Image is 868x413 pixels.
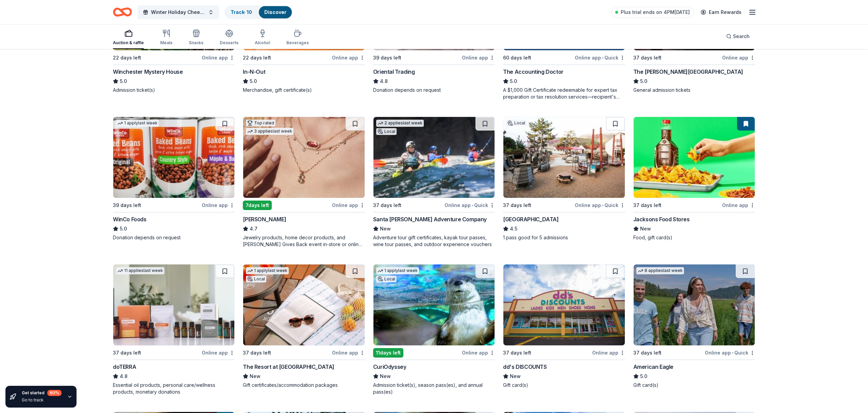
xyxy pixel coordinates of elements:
button: Alcohol [255,27,270,49]
img: Image for The Resort at Pelican Hill [243,264,364,345]
a: Discover [264,9,286,15]
div: 37 days left [633,54,662,62]
button: Search [721,30,755,43]
div: 37 days left [113,349,141,357]
img: Image for dd's DISCOUNTS [503,264,624,345]
a: Image for Jacksons Food Stores37 days leftOnline appJacksons Food StoresNewFood, gift card(s) [633,117,755,241]
div: Online app [722,201,755,209]
div: Get started [22,390,62,396]
div: 11 days left [373,348,403,358]
span: 4.7 [250,225,257,233]
div: Santa [PERSON_NAME] Adventure Company [373,215,487,223]
div: A $1,000 Gift Certificate redeemable for expert tax preparation or tax resolution services—recipi... [503,87,625,100]
span: • [732,350,733,356]
div: General admission tickets [633,87,755,93]
div: Local [376,276,397,282]
span: New [640,225,651,233]
div: Online app [592,348,625,357]
span: 5.0 [640,77,647,85]
button: Meals [160,27,172,49]
div: Online app Quick [575,53,625,62]
img: Image for WinCo Foods [113,117,234,198]
a: Earn Rewards [697,6,746,18]
img: Image for Jacksons Food Stores [634,117,755,198]
div: 39 days left [373,54,401,62]
div: Top rated [246,120,276,126]
div: Online app [332,201,365,209]
span: New [380,372,391,380]
div: 60 % [47,390,62,396]
a: Image for Kendra ScottTop rated3 applieslast week7days leftOnline app[PERSON_NAME]4.7Jewelry prod... [243,117,365,248]
span: Winter Holiday Cheer Auction [151,8,205,16]
div: 1 apply last week [246,267,289,274]
button: Snacks [189,27,203,49]
span: 5.0 [510,77,517,85]
span: New [510,372,521,380]
img: Image for CuriOdyssey [373,264,495,345]
div: Gift card(s) [503,382,625,389]
div: American Eagle [633,363,673,371]
span: Search [733,32,750,40]
a: Image for dd's DISCOUNTS37 days leftOnline appdd's DISCOUNTSNewGift card(s) [503,264,625,389]
div: Local [376,128,397,135]
span: 4.8 [380,77,388,85]
div: 60 days left [503,54,531,62]
div: Gift card(s) [633,382,755,389]
button: Beverages [286,27,309,49]
span: New [250,372,261,380]
div: 3 applies last week [246,128,294,135]
div: [PERSON_NAME] [243,215,286,223]
button: Auction & raffle [113,27,144,49]
div: Online app [332,348,365,357]
div: Donation depends on request [373,87,495,93]
div: 8 applies last week [636,267,684,274]
div: Online app [202,201,235,209]
div: 37 days left [503,349,531,357]
div: Oriental Trading [373,68,415,76]
div: Meals [160,40,172,46]
span: 4.8 [120,372,128,380]
div: Food, gift card(s) [633,234,755,241]
div: Winchester Mystery House [113,68,183,76]
div: 37 days left [503,201,531,209]
div: The Resort at [GEOGRAPHIC_DATA] [243,363,334,371]
div: [GEOGRAPHIC_DATA] [503,215,558,223]
div: Merchandise, gift certificate(s) [243,87,365,93]
div: Online app [462,53,495,62]
div: Alcohol [255,40,270,46]
div: 37 days left [633,201,662,209]
div: Online app [722,53,755,62]
div: Local [506,120,527,126]
div: Admission ticket(s), season pass(es), and annual pass(es) [373,382,495,395]
span: New [380,225,391,233]
img: Image for Bay Area Discovery Museum [503,117,624,198]
div: Local [246,276,266,282]
div: Online app [202,348,235,357]
div: Jacksons Food Stores [633,215,690,223]
div: 1 apply last week [116,120,159,127]
button: Desserts [220,27,238,49]
span: 5.0 [250,77,257,85]
div: Online app Quick [445,201,495,209]
div: Admission ticket(s) [113,87,235,93]
div: 37 days left [373,201,401,209]
div: Donation depends on request [113,234,235,241]
div: 22 days left [243,54,271,62]
div: The Accounting Doctor [503,68,564,76]
button: Track· 10Discover [224,5,293,19]
a: Image for doTERRA11 applieslast week37 days leftOnline appdoTERRA4.8Essential oil products, perso... [113,264,235,395]
div: Jewelry products, home decor products, and [PERSON_NAME] Gives Back event in-store or online (or ... [243,234,365,248]
div: Adventure tour gift certificates, kayak tour passes, wine tour passes, and outdoor experience vou... [373,234,495,248]
div: The [PERSON_NAME][GEOGRAPHIC_DATA] [633,68,743,76]
div: Online app Quick [705,348,755,357]
span: 5.0 [120,225,127,233]
a: Home [113,4,132,20]
div: 37 days left [243,349,271,357]
img: Image for American Eagle [634,264,755,345]
div: Go to track [22,397,62,403]
div: 2 applies last week [376,120,424,127]
div: 37 days left [633,349,662,357]
div: Auction & raffle [113,40,144,46]
div: Online app Quick [575,201,625,209]
a: Image for The Resort at Pelican Hill1 applylast weekLocal37 days leftOnline appThe Resort at [GEO... [243,264,365,389]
